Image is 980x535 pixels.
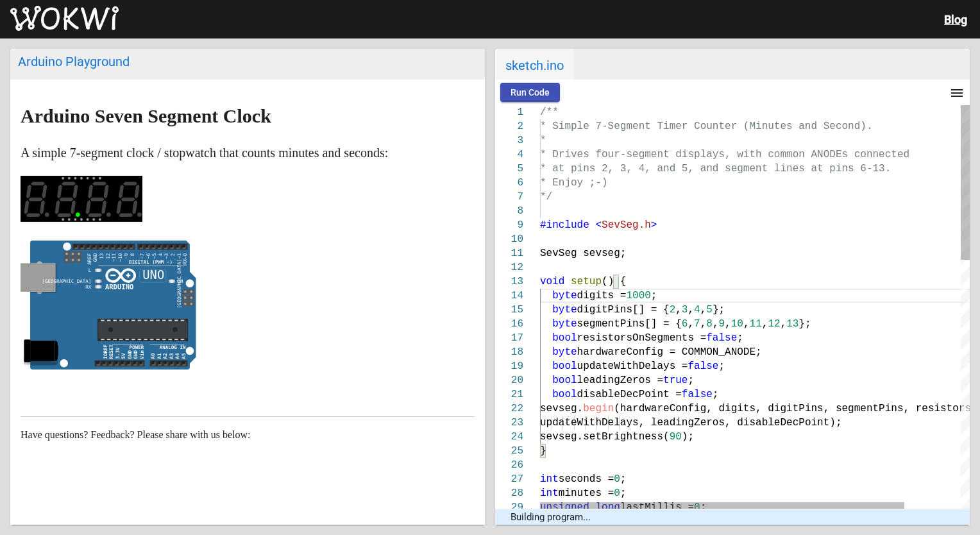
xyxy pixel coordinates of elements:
span: * Drives four-segment displays, with common ANODE [540,149,841,160]
span: 0 [614,488,620,499]
span: setup [571,276,602,287]
div: 14 [495,289,523,303]
span: * Enjoy ;-) [540,177,608,189]
span: digitPins[] = { [577,304,670,316]
span: }; [798,318,811,330]
span: , [743,318,750,330]
span: 12 [768,318,780,330]
span: , [781,318,787,330]
div: 7 [495,190,523,204]
span: 3 [682,304,688,316]
span: void [540,276,564,287]
span: resistorsOnSegments = [577,332,707,344]
div: 17 [495,331,523,345]
span: bool [552,389,577,400]
span: 6 [682,318,688,330]
span: sketch.ino [495,49,574,80]
span: ; [700,502,707,513]
span: 7 [694,318,700,330]
span: , [688,304,694,316]
img: Wokwi [10,6,119,31]
span: leadingZeros = [577,375,663,386]
span: updateWithDelays, leadingZeros, dis [540,417,756,429]
a: Blog [944,13,967,26]
div: 15 [495,303,523,317]
span: long [595,502,620,513]
span: 9 [719,318,725,330]
button: Run Code [500,83,560,102]
span: > [651,219,657,231]
span: byte [552,304,577,316]
span: true [663,375,688,386]
span: * at pins 2, 3, 4, and 5, and segment lines at pi [540,163,841,174]
div: 22 [495,402,523,416]
div: 10 [495,232,523,246]
span: 0 [694,502,700,513]
span: bool [552,361,577,372]
span: unsigned [540,502,589,513]
span: 5 [706,304,713,316]
div: 18 [495,345,523,359]
div: 2 [495,119,523,133]
span: byte [552,318,577,330]
span: ; [713,389,719,400]
span: , [700,318,707,330]
span: 4 [694,304,700,316]
div: 5 [495,162,523,176]
div: 24 [495,430,523,444]
span: SevSeg.h [602,219,651,231]
p: A simple 7-segment clock / stopwatch that counts minutes and seconds: [21,142,475,163]
span: 1000 [626,290,650,301]
span: () { [602,276,626,287]
span: , [688,318,694,330]
span: , [762,318,768,330]
div: 25 [495,444,523,458]
span: byte [552,290,577,301]
span: bool [552,375,577,386]
span: , [725,318,731,330]
div: 16 [495,317,523,331]
span: 11 [750,318,762,330]
span: ond). [841,121,872,132]
span: segmentPins[] = { [577,318,682,330]
span: bool [552,332,577,344]
span: updateWithDelays = [577,361,688,372]
span: } [540,445,546,457]
span: }; [713,304,725,316]
span: ; [718,361,725,372]
span: Run Code [511,87,550,98]
span: ns 6-13. [841,163,891,174]
mat-panel-title: Building program... [511,511,944,523]
span: SevSeg sevseg; [540,248,626,259]
div: 28 [495,486,523,500]
span: sevseg.setBrightness( [540,431,670,443]
span: sevseg. [540,403,583,414]
div: 12 [495,260,523,275]
span: byte [552,346,577,358]
span: (hardwareConfig, digits, digitPins, segmentPins, r [614,403,922,414]
span: ; [620,473,627,485]
span: disableDecPoint = [577,389,682,400]
span: minutes = [559,488,614,499]
span: begin [583,403,614,414]
span: digits = [577,290,627,301]
div: 1 [495,105,523,119]
span: false [682,389,713,400]
div: 3 [495,133,523,148]
span: 13 [786,318,798,330]
span: int [540,488,559,499]
div: 23 [495,416,523,430]
span: 2 [670,304,676,316]
span: ; [688,375,694,386]
span: Have questions? Feedback? Please share with us below: [21,429,251,440]
div: 6 [495,176,523,190]
span: ; [737,332,743,344]
mat-icon: menu [949,85,965,101]
span: int [540,473,559,485]
mat-expansion-panel-header: Building program... [495,509,970,525]
span: 90 [670,431,682,443]
div: 9 [495,218,523,232]
span: 10 [731,318,743,330]
span: hardwareConfig = COMMON_ANODE; [577,346,762,358]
